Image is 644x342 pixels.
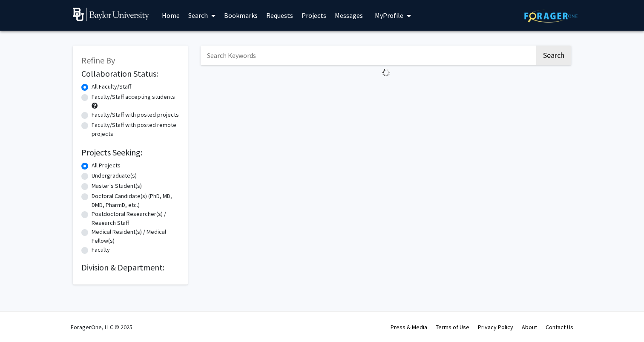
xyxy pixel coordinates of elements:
[92,92,175,101] label: Faculty/Staff accepting students
[262,0,297,30] a: Requests
[81,69,179,79] h2: Collaboration Status:
[81,147,179,158] h2: Projects Seeking:
[436,323,469,331] a: Terms of Use
[201,46,535,65] input: Search Keywords
[92,192,179,210] label: Doctoral Candidate(s) (PhD, MD, DMD, PharmD, etc.)
[6,304,36,336] iframe: Chat
[158,0,184,30] a: Home
[546,323,573,331] a: Contact Us
[92,210,179,227] label: Postdoctoral Researcher(s) / Research Staff
[379,65,394,80] img: Loading
[92,82,131,91] label: All Faculty/Staff
[201,80,571,100] nav: Page navigation
[536,46,571,65] button: Search
[331,0,367,30] a: Messages
[92,181,142,190] label: Master's Student(s)
[375,11,403,20] span: My Profile
[297,0,331,30] a: Projects
[92,161,121,170] label: All Projects
[391,323,427,331] a: Press & Media
[92,171,137,180] label: Undergraduate(s)
[220,0,262,30] a: Bookmarks
[524,9,578,23] img: ForagerOne Logo
[92,110,179,119] label: Faculty/Staff with posted projects
[92,227,179,245] label: Medical Resident(s) / Medical Fellow(s)
[81,262,179,273] h2: Division & Department:
[73,8,149,21] img: Baylor University Logo
[522,323,537,331] a: About
[184,0,220,30] a: Search
[478,323,513,331] a: Privacy Policy
[92,245,110,254] label: Faculty
[92,121,179,138] label: Faculty/Staff with posted remote projects
[71,312,132,342] div: ForagerOne, LLC © 2025
[81,55,115,66] span: Refine By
